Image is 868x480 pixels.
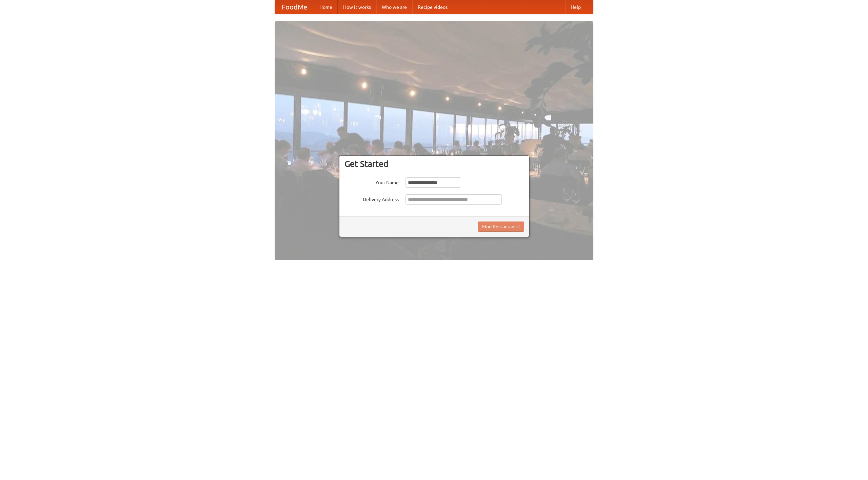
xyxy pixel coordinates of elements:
h3: Get Started [344,159,524,169]
a: FoodMe [275,0,314,14]
label: Your Name [344,177,399,186]
a: Who we are [376,0,412,14]
label: Delivery Address [344,194,399,203]
a: Home [314,0,338,14]
a: Help [565,0,586,14]
button: Find Restaurants! [478,222,524,232]
a: How it works [338,0,376,14]
a: Recipe videos [412,0,453,14]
